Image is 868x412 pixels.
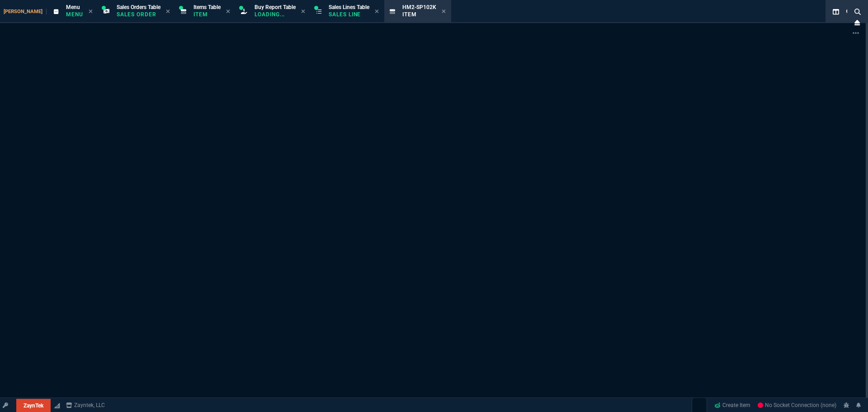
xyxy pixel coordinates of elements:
nx-icon: Search [843,6,856,17]
span: Menu [66,4,80,10]
nx-icon: Close Tab [301,8,305,15]
p: Sales Line [329,11,369,18]
nx-icon: Open New Tab [853,29,859,38]
nx-icon: Search [851,6,864,17]
nx-icon: Split Panels [829,6,843,17]
p: Loading... [255,11,296,18]
nx-icon: Close Tab [226,8,230,15]
nx-icon: Close Tab [89,8,93,15]
nx-icon: Close Tab [166,8,170,15]
span: HM2-SP102K [402,4,436,10]
a: Create Item [711,398,754,412]
span: Sales Orders Table [117,4,160,10]
p: Item [402,11,436,18]
span: Buy Report Table [255,4,296,10]
nx-icon: Close Workbench [851,17,863,28]
nx-icon: Close Tab [375,8,379,15]
span: Items Table [193,4,221,10]
p: Menu [66,11,83,18]
span: [PERSON_NAME] [4,9,47,14]
span: Sales Lines Table [329,4,369,10]
p: Item [193,11,221,18]
p: Sales Order [117,11,160,18]
a: msbcCompanyName [63,401,108,409]
nx-icon: Close Tab [442,8,446,15]
span: No Socket Connection (none) [758,402,836,408]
